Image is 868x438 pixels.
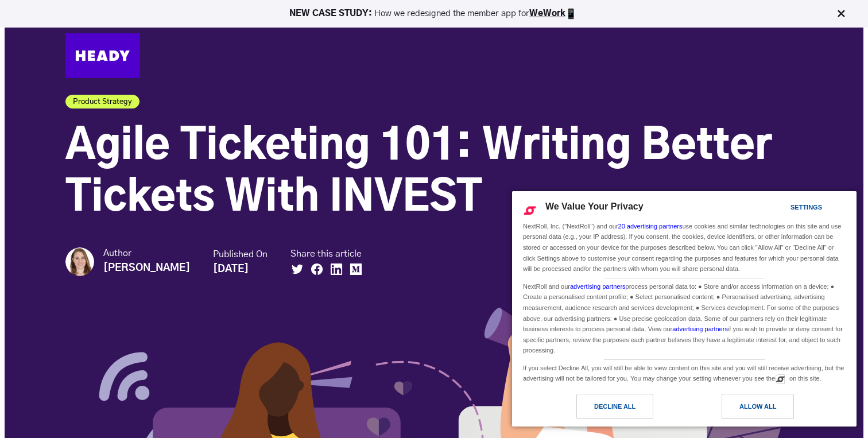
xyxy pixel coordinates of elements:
small: Published On [213,249,268,261]
small: Author [103,247,190,259]
div: Decline All [594,400,635,413]
strong: [DATE] [213,264,249,274]
a: Product Strategy [65,95,139,108]
div: If you select Decline All, you will still be able to view content on this site and you will still... [521,360,848,385]
div: NextRoll and our process personal data to: ● Store and/or access information on a device; ● Creat... [521,278,848,357]
div: NextRoll, Inc. ("NextRoll") and our use cookies and similar technologies on this site and use per... [521,220,848,276]
div: Settings [790,201,822,214]
img: Katarina Borg [65,247,94,276]
a: advertising partners [570,283,626,290]
img: Heady_Logo_Web-01 (1) [65,33,140,78]
img: app emoji [565,8,577,20]
div: Allow All [739,400,776,413]
a: 20 advertising partners [618,223,683,230]
strong: NEW CASE STUDY: [289,9,374,18]
a: Settings [770,198,798,219]
img: Close Bar [835,8,847,20]
span: We Value Your Privacy [545,201,644,211]
small: Share this article [290,248,369,260]
a: Decline All [519,394,684,425]
span: Agile Ticketing 101: Writing Better Tickets With INVEST [65,126,772,219]
a: Allow All [684,394,850,425]
strong: [PERSON_NAME] [103,263,190,273]
div: Navigation Menu [152,42,803,69]
p: How we redesigned the member app for [5,8,863,20]
a: WeWork [529,9,565,18]
a: advertising partners [672,325,728,332]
